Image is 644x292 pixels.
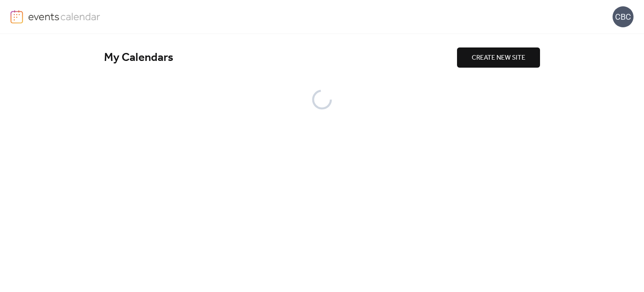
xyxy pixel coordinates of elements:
[28,10,101,23] img: logo-type
[613,6,634,27] div: CBC
[472,53,525,63] span: CREATE NEW SITE
[10,10,23,24] img: logo
[457,47,540,68] button: CREATE NEW SITE
[104,50,457,65] div: My Calendars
